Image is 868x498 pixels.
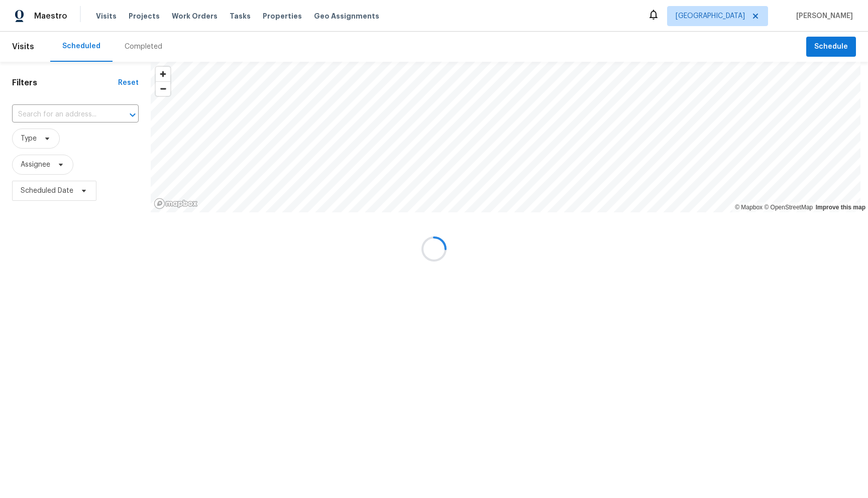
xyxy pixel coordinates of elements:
a: Mapbox [735,204,763,211]
a: Improve this map [816,204,865,211]
button: Zoom out [156,81,170,96]
a: Mapbox homepage [154,198,198,209]
button: Zoom in [156,67,170,81]
a: OpenStreetMap [764,204,813,211]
